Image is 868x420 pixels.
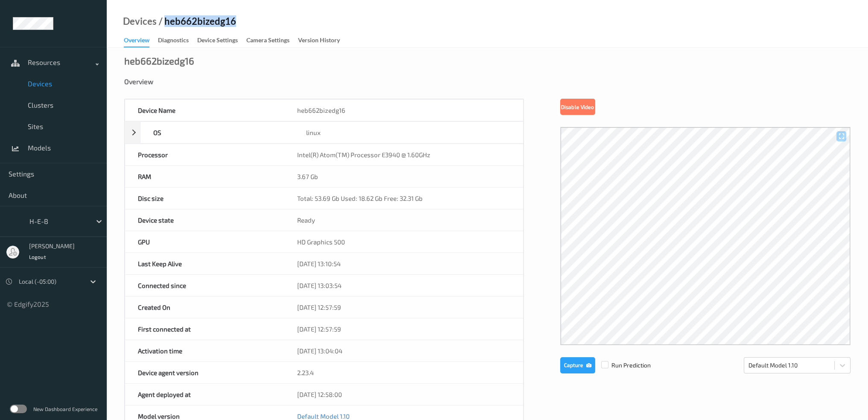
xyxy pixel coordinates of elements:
div: Device Settings [197,36,238,47]
div: OSlinux [125,121,523,144]
div: HD Graphics 500 [284,231,523,253]
div: Camera Settings [246,36,289,47]
div: GPU [125,231,284,253]
div: [DATE] 13:03:54 [284,275,523,296]
div: Activation time [125,340,284,361]
a: Overview [124,35,158,47]
div: / heb662bizedg16 [157,17,236,26]
a: Camera Settings [246,35,298,47]
div: heb662bizedg16 [124,56,194,65]
div: Disc size [125,188,284,209]
div: Version History [298,36,340,47]
div: Overview [124,77,850,86]
a: Device Settings [197,35,246,47]
div: [DATE] 12:57:59 [284,297,523,318]
div: Overview [124,36,149,47]
a: Diagnostics [158,35,197,47]
a: Version History [298,35,348,47]
a: Default Model 1.10 [297,412,350,420]
div: Total: 53.69 Gb Used: 18.62 Gb Free: 32.31 Gb [284,188,523,209]
div: Intel(R) Atom(TM) Processor E3940 @ 1.60GHz [284,144,523,165]
div: RAM [125,166,284,187]
div: Processor [125,144,284,165]
div: Device agent version [125,362,284,383]
button: Disable Video [560,99,595,115]
div: Connected since [125,275,284,296]
div: Created On [125,297,284,318]
div: Device state [125,209,284,231]
div: Last Keep Alive [125,253,284,274]
div: Diagnostics [158,36,189,47]
div: 2.23.4 [284,362,523,383]
div: linux [293,122,523,143]
div: [DATE] 13:04:04 [284,340,523,361]
div: heb662bizedg16 [284,100,523,121]
div: Agent deployed at [125,384,284,405]
div: [DATE] 12:57:59 [284,318,523,340]
div: First connected at [125,318,284,340]
span: Run Prediction [595,361,651,370]
div: [DATE] 12:58:00 [284,384,523,405]
div: OS [140,122,293,143]
div: Ready [284,209,523,231]
button: Capture [560,357,595,373]
div: [DATE] 13:10:54 [284,253,523,274]
a: Devices [123,17,157,26]
div: 3.67 Gb [284,166,523,187]
div: Device Name [125,100,284,121]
